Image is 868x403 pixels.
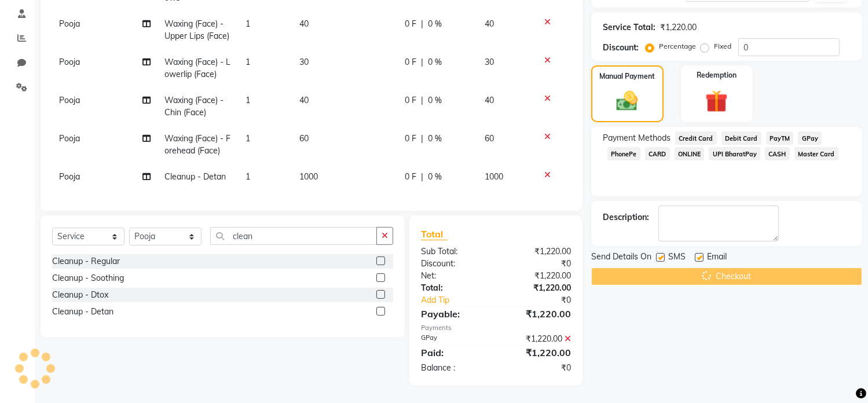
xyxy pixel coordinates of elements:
span: Waxing (Face) - Chin (Face) [164,95,224,118]
a: Add Tip [412,294,510,306]
span: Cleanup - Detan [164,171,226,182]
span: 40 [300,19,309,29]
span: | [421,18,423,30]
span: Credit Card [675,131,717,145]
span: Debit Card [721,131,761,145]
span: Waxing (Face) - Forehead (Face) [164,133,230,156]
span: Payment Methods [603,132,671,144]
span: 1 [246,19,250,29]
div: Balance : [412,362,496,374]
span: 0 F [405,133,416,145]
span: Waxing (Face) - Lowerlip (Face) [164,57,230,79]
span: Pooja [59,133,80,144]
div: ₹1,220.00 [496,270,580,282]
div: ₹1,220.00 [496,282,580,294]
span: 0 % [428,94,442,107]
div: Cleanup - Soothing [52,272,124,284]
div: Discount: [412,258,496,270]
span: Waxing (Face) - Upper Lips (Face) [164,19,229,41]
span: Pooja [59,171,80,182]
div: ₹1,220.00 [496,333,580,345]
input: Search or Scan [210,227,377,245]
div: Total: [412,282,496,294]
span: Total [421,228,448,240]
label: Percentage [659,41,696,52]
div: ₹1,220.00 [496,346,580,360]
div: Description: [603,211,649,224]
div: Sub Total: [412,246,496,258]
div: Payable: [412,307,496,321]
span: | [421,171,423,183]
span: Send Details On [591,251,651,265]
div: Cleanup - Regular [52,255,120,268]
span: 0 % [428,133,442,145]
span: 0 F [405,56,416,68]
span: GPay [798,131,822,145]
span: 1 [246,95,250,105]
div: ₹1,220.00 [496,307,580,321]
span: 0 F [405,171,416,183]
div: Cleanup - Detan [52,306,113,318]
label: Fixed [714,41,731,52]
span: Email [707,251,727,265]
div: Discount: [603,42,639,54]
span: 1000 [485,171,503,182]
div: ₹0 [496,258,580,270]
span: 0 F [405,18,416,30]
span: 40 [485,19,494,29]
div: Payments [421,323,571,333]
div: Cleanup - Dtox [52,289,108,301]
span: 40 [300,95,309,105]
span: 0 F [405,94,416,107]
span: | [421,94,423,107]
img: _gift.svg [698,87,735,115]
span: Master Card [794,147,838,160]
span: PhonePe [607,147,640,160]
span: 0 % [428,18,442,30]
span: CASH [765,147,790,160]
label: Manual Payment [599,71,655,82]
span: Pooja [59,57,80,67]
span: | [421,133,423,145]
div: Paid: [412,346,496,360]
span: 40 [485,95,494,105]
span: 0 % [428,56,442,68]
span: 0 % [428,171,442,183]
span: Pooja [59,95,80,105]
span: 30 [485,57,494,67]
span: 60 [300,133,309,144]
span: 1 [246,133,250,144]
div: ₹0 [496,362,580,374]
div: ₹1,220.00 [660,21,697,34]
span: 1 [246,57,250,67]
span: CARD [645,147,670,160]
label: Redemption [697,70,737,80]
div: GPay [412,333,496,345]
span: 60 [485,133,494,144]
span: Pooja [59,19,80,29]
span: 1000 [300,171,318,182]
span: UPI BharatPay [709,147,760,160]
span: PayTM [766,131,794,145]
div: ₹0 [510,294,580,306]
span: 1 [246,171,250,182]
div: Net: [412,270,496,282]
span: | [421,56,423,68]
div: ₹1,220.00 [496,246,580,258]
img: _cash.svg [610,89,644,113]
span: 30 [300,57,309,67]
span: ONLINE [675,147,705,160]
div: Service Total: [603,21,655,34]
span: SMS [668,251,686,265]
